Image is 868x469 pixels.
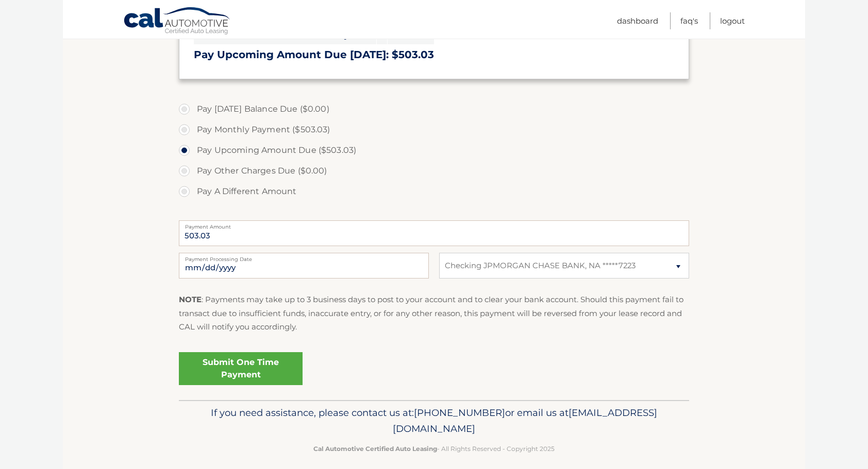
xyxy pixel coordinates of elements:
[179,253,429,261] label: Payment Processing Date
[179,220,689,229] label: Payment Amount
[179,220,689,246] input: Payment Amount
[179,161,689,181] label: Pay Other Charges Due ($0.00)
[179,99,689,119] label: Pay [DATE] Balance Due ($0.00)
[179,181,689,202] label: Pay A Different Amount
[194,48,674,61] h3: Pay Upcoming Amount Due [DATE]: $503.03
[179,293,689,334] p: : Payments may take up to 3 business days to post to your account and to clear your bank account....
[617,12,658,29] a: Dashboard
[123,7,231,37] a: Cal Automotive
[179,119,689,140] label: Pay Monthly Payment ($503.03)
[414,407,505,419] span: [PHONE_NUMBER]
[179,352,303,385] a: Submit One Time Payment
[186,405,682,438] p: If you need assistance, please contact us at: or email us at
[680,12,698,29] a: FAQ's
[186,443,682,454] p: - All Rights Reserved - Copyright 2025
[179,140,689,161] label: Pay Upcoming Amount Due ($503.03)
[313,445,437,453] strong: Cal Automotive Certified Auto Leasing
[720,12,745,29] a: Logout
[179,294,202,304] strong: NOTE
[179,253,429,279] input: Payment Date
